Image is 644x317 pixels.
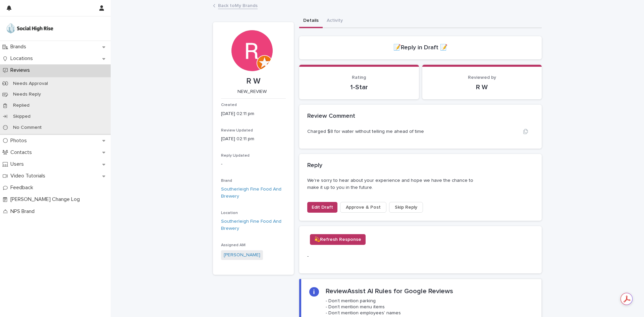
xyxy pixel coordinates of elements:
p: No Comment [8,125,47,130]
p: Needs Reply [8,92,46,97]
span: Edit Draft [312,204,333,211]
p: NPS Brand [8,208,40,215]
p: Video Tutorials [8,173,51,179]
p: Photos [8,138,32,144]
h2: Reply [307,162,322,169]
a: Back toMy Brands [218,1,258,9]
p: Charged $8 for water without telling me ahead of time [307,128,424,135]
p: R W [221,76,286,86]
span: Approve & Post [346,204,381,211]
a: [PERSON_NAME] [224,252,260,259]
p: Replied [8,103,35,108]
span: Reply Updated [221,154,250,158]
h2: 📝Reply in Draft 📝 [393,44,447,52]
p: R W [430,83,534,91]
button: Approve & Post [340,202,386,213]
a: Southerleigh Fine Food And Brewery [221,186,286,200]
span: Brand [221,179,232,183]
p: Reviews [8,67,35,73]
p: Needs Approval [8,81,53,87]
span: Created [221,103,237,107]
button: Details [299,14,323,28]
img: o5DnuTxEQV6sW9jFYBBf [5,22,54,35]
button: Activity [323,14,347,28]
span: Location [221,211,238,215]
p: Contacts [8,149,37,156]
p: Skipped [8,114,36,119]
span: Assigned AM [221,243,246,247]
p: [DATE] 02:11 pm [221,110,286,117]
p: - [307,253,377,260]
button: Edit Draft [307,202,337,213]
a: Southerleigh Fine Food And Brewery [221,218,286,232]
p: [PERSON_NAME] Change Log [8,196,85,203]
p: - [221,161,286,168]
p: Locations [8,55,38,62]
span: 💫Refresh Response [314,236,361,243]
p: Feedback [8,184,39,191]
button: 💫Refresh Response [310,234,366,245]
p: Users [8,161,29,167]
h2: ReviewAssist AI Rules for Google Reviews [326,287,453,295]
p: Brands [8,44,32,50]
button: Skip Reply [389,202,423,213]
h2: Review Comment [307,113,355,120]
p: [DATE] 02:11 pm [221,136,286,143]
p: NEW_REVIEW [221,89,283,95]
p: 1-Star [307,83,411,91]
span: Rating [352,75,366,80]
span: Review Updated [221,128,253,133]
span: Reviewed by [468,75,496,80]
p: We're sorry to hear about your experience and hope we have the chance to make it up to you in the... [307,177,477,191]
span: Skip Reply [395,204,417,211]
